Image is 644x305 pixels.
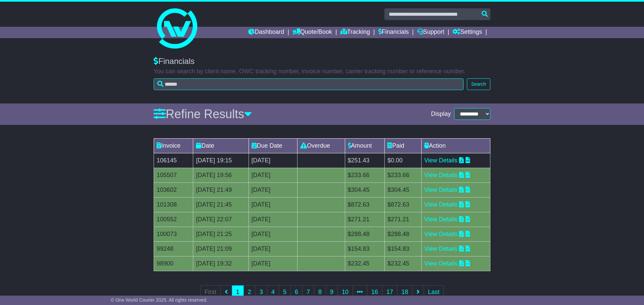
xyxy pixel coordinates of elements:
td: Overdue [298,138,345,153]
p: You can search by client name, OWC tracking number, invoice number, carrier tracking number or re... [154,68,490,75]
td: 106145 [154,153,193,168]
td: $288.48 [385,227,422,241]
a: 18 [397,285,413,299]
td: $232.45 [345,256,385,271]
td: [DATE] [249,212,297,227]
td: [DATE] [249,182,297,197]
td: 101308 [154,197,193,212]
td: Date [193,138,249,153]
td: [DATE] 19:15 [193,153,249,168]
a: Refine Results [154,107,252,121]
td: Amount [345,138,385,153]
td: $872.63 [385,197,422,212]
a: 1 [232,285,244,299]
td: $233.66 [385,168,422,182]
td: $288.48 [345,227,385,241]
td: $232.45 [385,256,422,271]
td: Due Date [249,138,297,153]
span: Display [431,110,451,118]
a: View Details [424,172,458,178]
a: View Details [424,186,458,193]
a: 2 [244,285,256,299]
a: Dashboard [248,27,284,38]
a: 8 [314,285,326,299]
td: [DATE] 22:07 [193,212,249,227]
td: 99248 [154,241,193,256]
a: Last [424,285,444,299]
a: Support [417,27,444,38]
a: 4 [267,285,279,299]
td: [DATE] [249,153,297,168]
td: 98900 [154,256,193,271]
a: Financials [378,27,409,38]
td: 100552 [154,212,193,227]
a: 3 [255,285,267,299]
a: View Details [424,157,458,164]
td: [DATE] [249,227,297,241]
td: [DATE] [249,168,297,182]
button: Search [467,78,490,90]
a: 9 [326,285,338,299]
a: 10 [337,285,353,299]
a: 7 [302,285,314,299]
div: Financials [154,57,490,66]
td: $271.21 [345,212,385,227]
td: $154.83 [345,241,385,256]
a: 5 [279,285,291,299]
td: $304.45 [385,182,422,197]
td: [DATE] [249,197,297,212]
a: Settings [452,27,482,38]
td: [DATE] [249,256,297,271]
a: 16 [367,285,382,299]
a: View Details [424,245,458,252]
td: [DATE] 19:56 [193,168,249,182]
td: $154.83 [385,241,422,256]
td: [DATE] 19:32 [193,256,249,271]
td: $0.00 [385,153,422,168]
a: 6 [290,285,303,299]
td: [DATE] 21:09 [193,241,249,256]
td: [DATE] 21:45 [193,197,249,212]
a: View Details [424,201,458,208]
td: $872.63 [345,197,385,212]
td: 103602 [154,182,193,197]
td: $271.21 [385,212,422,227]
span: © One World Courier 2025. All rights reserved. [111,297,208,303]
td: 100073 [154,227,193,241]
td: 105507 [154,168,193,182]
td: [DATE] 21:25 [193,227,249,241]
td: Action [421,138,490,153]
td: $304.45 [345,182,385,197]
a: Tracking [340,27,370,38]
a: View Details [424,216,458,223]
td: [DATE] [249,241,297,256]
td: Paid [385,138,422,153]
a: View Details [424,260,458,267]
td: [DATE] 21:49 [193,182,249,197]
a: 17 [382,285,397,299]
td: Invoice [154,138,193,153]
td: $251.43 [345,153,385,168]
a: View Details [424,231,458,237]
a: Quote/Book [292,27,332,38]
td: $233.66 [345,168,385,182]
